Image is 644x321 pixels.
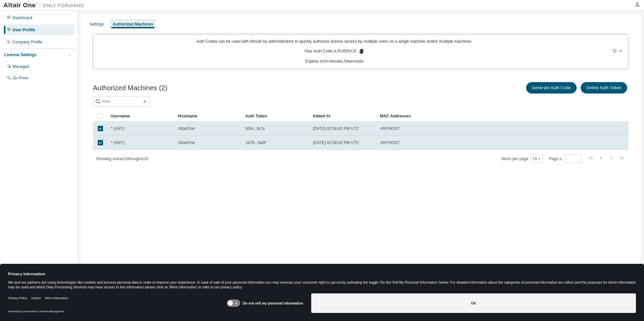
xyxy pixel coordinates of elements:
[380,126,400,131] span: ANYHOST
[96,156,149,161] span: Showing entries 1 through 2 of 2
[502,154,543,163] span: Items per page
[178,126,195,131] span: AltairOne
[245,111,307,121] div: Auth Token
[526,82,577,94] button: Generate Auth Code
[111,126,125,131] span: * (ANY)
[12,27,35,33] div: User Profile
[246,126,265,131] span: b5f4...fa7a
[3,2,88,9] img: Altair One
[111,140,125,145] span: * (ANY)
[313,111,375,121] div: Added At
[581,82,627,94] button: Delete Auth Token
[89,22,104,27] div: Settings
[380,140,400,145] span: ANYHOST
[98,39,572,44] p: Auth Codes can be used with Almutil by administrators to quickly authorize license access by mult...
[4,52,36,58] div: License Settings
[313,140,359,145] span: [DATE] 02:58:42 PM UTC
[112,22,153,27] div: Authorized Machines
[304,48,364,55] p: Your Auth Code is: PUID5VJ2
[110,111,172,121] div: Username
[12,15,32,21] div: Dashboard
[12,75,29,81] div: On Prem
[12,64,29,69] div: Managed
[380,111,558,121] div: MAC Addresses
[549,154,581,163] span: Page n.
[313,126,359,131] span: [DATE] 02:58:42 PM UTC
[178,140,195,145] span: AltairOne
[246,140,266,145] span: 1b78...6a0f
[93,84,167,92] span: Authorized Machines (2)
[98,59,572,64] p: Expires in 14 minutes, 54 seconds
[178,111,240,121] div: Hostname
[532,156,541,162] button: 10
[12,39,42,45] div: Company Profile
